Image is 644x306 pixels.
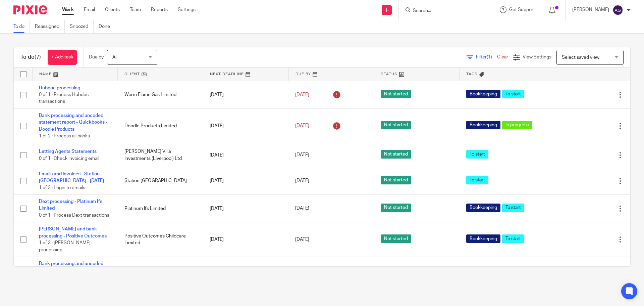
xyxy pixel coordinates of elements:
[466,234,500,243] span: Bookkeeping
[13,5,47,14] img: Pixie
[118,222,203,257] td: Positive Outcomes Childcare Limited
[466,204,500,212] span: Bookkeeping
[35,54,41,60] span: (7)
[203,143,288,167] td: [DATE]
[39,172,104,183] a: Emails and invoices - Station [GEOGRAPHIC_DATA] - [DATE]
[466,121,500,129] span: Bookkeeping
[39,149,97,154] a: Letting Agents Statements
[381,121,411,129] span: Not started
[39,185,85,190] span: 1 of 3 · Login to emails
[381,204,411,212] span: Not started
[523,55,551,59] span: View Settings
[502,121,532,129] span: In progress
[39,156,99,161] span: 0 of 1 · Check invoicing email
[203,167,288,194] td: [DATE]
[118,108,203,143] td: Doodle Products Limited
[487,55,492,59] span: (1)
[39,199,102,211] a: Dext processing - Platinum Ifs Limited
[35,20,65,33] a: Reassigned
[295,153,309,158] span: [DATE]
[381,150,411,159] span: Not started
[295,92,309,97] span: [DATE]
[466,176,488,184] span: To start
[466,150,488,159] span: To start
[118,167,203,194] td: Station [GEOGRAPHIC_DATA]
[48,50,77,65] a: + Add task
[381,90,411,98] span: Not started
[295,237,309,242] span: [DATE]
[295,124,309,128] span: [DATE]
[509,7,535,12] span: Get Support
[476,55,497,59] span: Filter
[502,234,524,243] span: To start
[39,227,107,238] a: [PERSON_NAME] and bank processing - Positive Outcomes
[70,20,94,33] a: Snoozed
[39,134,90,138] span: 1 of 2 · Process all banks
[412,8,473,14] input: Search
[502,90,524,98] span: To start
[502,204,524,212] span: To start
[118,257,203,291] td: Doodle Products Limited
[562,55,599,60] span: Select saved view
[20,54,41,61] h1: To do
[105,6,120,13] a: Clients
[612,5,623,15] img: svg%3E
[572,6,609,13] p: [PERSON_NAME]
[62,6,74,13] a: Work
[203,195,288,222] td: [DATE]
[118,143,203,167] td: [PERSON_NAME] Villa Investments (Liverpool) Ltd
[99,20,115,33] a: Done
[130,6,141,13] a: Team
[178,6,196,13] a: Settings
[89,54,104,60] p: Due by
[39,86,80,90] a: Hubdoc processing
[381,176,411,184] span: Not started
[203,222,288,257] td: [DATE]
[13,20,30,33] a: To do
[39,213,109,218] span: 0 of 1 · Process Dext transactions
[203,108,288,143] td: [DATE]
[118,195,203,222] td: Platinum Ifs Limited
[39,113,107,132] a: Bank processing and uncoded statement report - Quickbooks - Doodle Products
[39,92,89,104] span: 0 of 1 · Process Hubdoc transactions
[112,55,117,60] span: All
[203,81,288,108] td: [DATE]
[84,6,95,13] a: Email
[39,261,107,280] a: Bank processing and uncoded statement report - Quickbooks - Doodle Products
[466,72,478,76] span: Tags
[466,90,500,98] span: Bookkeeping
[203,257,288,291] td: [DATE]
[295,206,309,211] span: [DATE]
[39,241,91,252] span: 1 of 3 · [PERSON_NAME] processing
[497,55,508,59] a: Clear
[151,6,168,13] a: Reports
[118,81,203,108] td: Warm Flame Gas Limited
[381,234,411,243] span: Not started
[295,178,309,183] span: [DATE]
